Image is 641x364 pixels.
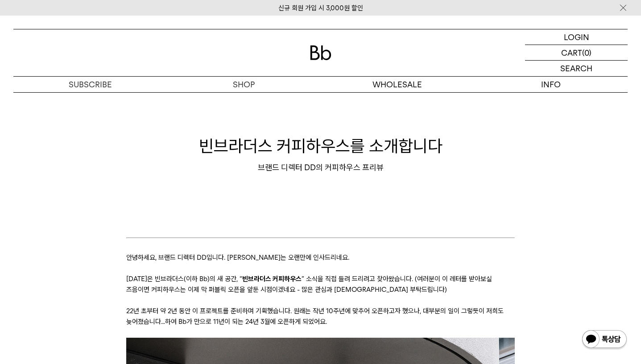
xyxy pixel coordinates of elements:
a: 신규 회원 가입 시 3,000원 할인 [278,4,363,12]
p: (0) [582,45,591,60]
p: INFO [474,77,628,92]
a: LOGIN [525,29,628,45]
h1: 빈브라더스 커피하우스를 소개합니다 [13,134,628,158]
a: CART (0) [525,45,628,61]
strong: 빈브라더스 커피하우스 [242,275,302,283]
div: 브랜드 디렉터 DD의 커피하우스 프리뷰 [13,162,628,173]
p: WHOLESALE [321,77,474,92]
img: 카카오톡 채널 1:1 채팅 버튼 [581,329,628,351]
a: SUBSCRIBE [13,77,167,92]
p: [DATE]은 빈브라더스(이하 Bb)의 새 공간, “ ” 소식을 직접 들려 드리려고 찾아왔습니다. (여러분이 이 레터를 받아보실 즈음이면 커피하우스는 이제 막 퍼블릭 오픈을 ... [126,274,515,295]
p: SEARCH [560,61,592,76]
p: 안녕하세요, 브랜드 디렉터 DD입니다. [PERSON_NAME]는 오랜만에 인사드리네요. [126,252,515,263]
p: LOGIN [564,29,589,45]
img: 로고 [310,45,331,60]
p: 22년 초부터 약 2년 동안 이 프로젝트를 준비하며 기획했습니다. 원래는 작년 10주년에 맞추어 오픈하고자 했으나, 대부분의 일이 그렇듯이 저희도 늦어졌습니다…하여 Bb가 만... [126,306,515,327]
p: CART [561,45,582,60]
a: SHOP [167,77,320,92]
